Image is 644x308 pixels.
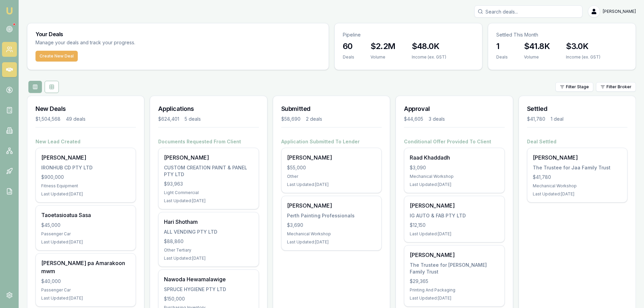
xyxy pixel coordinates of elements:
div: Last Updated: [DATE] [287,239,376,245]
div: Deals [343,54,354,60]
div: 1 deal [551,116,564,122]
div: IRONHUB CD PTY LTD [41,164,130,171]
div: 49 deals [66,116,86,122]
div: Hari Shotham [164,218,253,226]
h3: Applications [158,104,259,114]
div: $45,000 [41,222,130,229]
div: $41,780 [533,174,622,181]
div: Last Updated: [DATE] [164,198,253,204]
div: $40,000 [41,278,130,285]
button: Create New Deal [35,51,78,62]
div: [PERSON_NAME] [410,202,499,210]
h3: Approval [404,104,504,114]
div: [PERSON_NAME] [164,153,253,162]
div: $12,150 [410,222,499,229]
div: Last Updated: [DATE] [287,182,376,187]
div: CUSTOM CREATION PAINT & PANEL PTY LTD [164,164,253,178]
input: Search deals [474,5,582,18]
div: $88,860 [164,238,253,245]
p: Pipeline [343,31,474,38]
h4: Deal Settled [527,138,627,145]
div: Last Updated: [DATE] [41,239,130,245]
div: $624,401 [158,116,179,122]
div: Income (ex. GST) [566,54,600,60]
div: $150,000 [164,295,253,302]
span: Filter Stage [566,84,589,90]
h3: Submitted [281,104,382,114]
div: Light Commercial [164,190,253,195]
div: The Trustee for Jaa Family Trust [533,164,622,171]
div: ALL VENDING PTY LTD [164,229,253,235]
div: $3,090 [410,164,499,171]
h3: Settled [527,104,627,114]
div: Mechanical Workshop [533,183,622,189]
div: [PERSON_NAME] [533,153,622,162]
div: Last Updated: [DATE] [533,191,622,197]
div: Mechanical Workshop [287,231,376,237]
div: Mechanical Workshop [410,174,499,179]
h3: $3.0K [566,41,600,52]
div: $900,000 [41,174,130,181]
div: The Trustee for [PERSON_NAME] Family Trust [410,262,499,275]
div: Volume [524,54,550,60]
div: Passenger Car [41,231,130,237]
div: Perth Painting Professionals [287,212,376,219]
div: 3 deals [429,116,445,122]
h3: 60 [343,41,354,52]
div: Last Updated: [DATE] [410,182,499,187]
h3: $48.0K [412,41,446,52]
div: $58,690 [281,116,301,122]
h3: Your Deals [35,31,320,37]
h3: $41.8K [524,41,550,52]
div: $41,780 [527,116,545,122]
div: [PERSON_NAME] [410,251,499,259]
img: emu-icon-u.png [5,7,14,15]
h3: 1 [496,41,508,52]
h4: Conditional Offer Provided To Client [404,138,504,145]
div: Last Updated: [DATE] [41,295,130,301]
h3: New Deals [35,104,136,114]
div: Taoetasioatua Sasa [41,211,130,219]
div: $29,365 [410,278,499,285]
h4: New Lead Created [35,138,136,145]
div: $55,000 [287,164,376,171]
div: $44,605 [404,116,423,122]
div: IG AUTO & FAB PTY LTD [410,212,499,219]
div: Last Updated: [DATE] [41,191,130,197]
h4: Documents Requested From Client [158,138,259,145]
button: Filter Broker [596,82,636,92]
div: Last Updated: [DATE] [164,256,253,261]
span: Filter Broker [606,84,631,90]
div: Deals [496,54,508,60]
div: Raad Khaddadh [410,153,499,162]
div: Other [287,174,376,179]
div: Nawoda Hewamalawige [164,275,253,283]
p: Manage your deals and track your progress. [35,39,209,47]
div: Last Updated: [DATE] [410,295,499,301]
div: [PERSON_NAME] [41,153,130,162]
div: $3,690 [287,222,376,229]
h3: $2.2M [371,41,396,52]
div: Passenger Car [41,287,130,293]
button: Filter Stage [555,82,593,92]
div: [PERSON_NAME] pa Amarakoon mwm [41,259,130,275]
div: [PERSON_NAME] [287,153,376,162]
div: Fitness Equipment [41,183,130,189]
div: Other Tertiary [164,247,253,253]
h4: Application Submitted To Lender [281,138,382,145]
p: Settled This Month [496,31,627,38]
div: $1,504,568 [35,116,61,122]
div: Last Updated: [DATE] [410,231,499,237]
div: 5 deals [185,116,201,122]
div: SPRUCE HYGIENE PTY LTD [164,286,253,293]
div: Income (ex. GST) [412,54,446,60]
div: Volume [371,54,396,60]
span: [PERSON_NAME] [603,9,636,14]
div: $93,963 [164,181,253,187]
div: 2 deals [306,116,322,122]
div: [PERSON_NAME] [287,202,376,210]
div: Printing And Packaging [410,287,499,293]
